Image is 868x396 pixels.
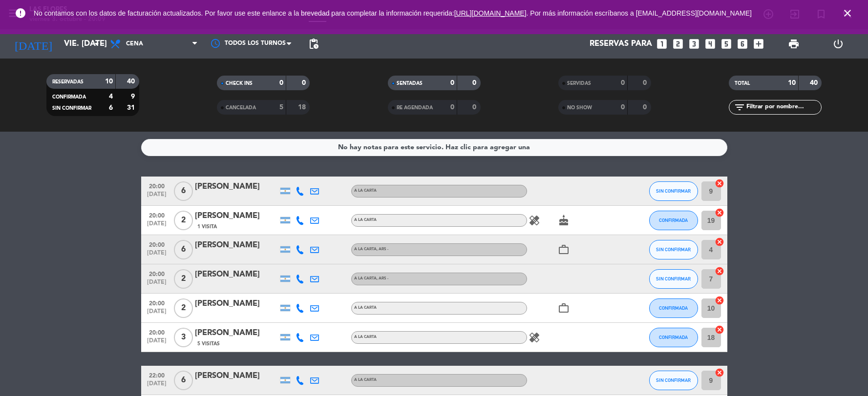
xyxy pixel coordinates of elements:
[397,105,433,110] span: RE AGENDADA
[715,178,724,188] i: cancel
[649,298,698,318] button: CONFIRMADA
[788,38,800,50] span: print
[720,38,733,50] i: looks_5
[816,29,861,59] div: LOG OUT
[174,269,193,289] span: 2
[298,104,308,111] strong: 18
[715,368,724,377] i: cancel
[131,93,137,100] strong: 9
[842,7,853,19] i: close
[745,102,821,113] input: Filtrar por nombre...
[354,189,377,193] span: A LA CARTA
[126,40,143,47] span: Cena
[832,38,844,50] i: power_settings_new
[226,81,253,86] span: CHECK INS
[174,211,193,230] span: 2
[397,81,423,86] span: SENTADAS
[649,181,698,201] button: SIN CONFIRMAR
[529,215,540,226] i: healing
[656,247,691,252] span: SIN CONFIRMAR
[145,279,169,290] span: [DATE]
[145,238,169,250] span: 20:00
[810,79,820,86] strong: 40
[7,33,59,55] i: [DATE]
[472,104,478,111] strong: 0
[715,208,724,218] i: cancel
[736,38,749,50] i: looks_6
[145,268,169,279] span: 20:00
[659,305,688,311] span: CONFIRMADA
[558,215,570,226] i: cake
[145,191,169,202] span: [DATE]
[377,247,388,251] span: , ARS -
[195,210,278,222] div: [PERSON_NAME]
[52,106,91,111] span: SIN CONFIRMAR
[109,104,113,111] strong: 6
[472,79,478,86] strong: 0
[621,104,625,111] strong: 0
[450,104,454,111] strong: 0
[715,296,724,305] i: cancel
[195,180,278,193] div: [PERSON_NAME]
[688,38,700,50] i: looks_3
[354,277,388,280] span: A LA CARTA
[174,240,193,259] span: 6
[302,79,308,86] strong: 0
[788,79,796,86] strong: 10
[145,180,169,191] span: 20:00
[567,105,592,110] span: NO SHOW
[226,105,256,110] span: CANCELADA
[354,306,377,310] span: A LA CARTA
[195,297,278,310] div: [PERSON_NAME]
[52,95,86,99] span: CONFIRMADA
[127,78,137,85] strong: 40
[354,218,377,222] span: A LA CARTA
[34,9,752,17] span: No contamos con los datos de facturación actualizados. Por favor use este enlance a la brevedad p...
[454,9,527,17] a: [URL][DOMAIN_NAME]
[52,79,84,84] span: RESERVADAS
[354,247,388,251] span: A LA CARTA
[527,9,752,17] a: . Por más información escríbanos a [EMAIL_ADDRESS][DOMAIN_NAME]
[656,276,691,281] span: SIN CONFIRMAR
[279,79,283,86] strong: 0
[715,266,724,276] i: cancel
[621,79,625,86] strong: 0
[91,38,103,50] i: arrow_drop_down
[450,79,454,86] strong: 0
[109,93,113,100] strong: 4
[558,302,570,314] i: work_outline
[704,38,717,50] i: looks_4
[145,337,169,349] span: [DATE]
[649,371,698,390] button: SIN CONFIRMAR
[195,327,278,339] div: [PERSON_NAME]
[174,298,193,318] span: 2
[279,104,283,111] strong: 5
[195,370,278,382] div: [PERSON_NAME]
[145,308,169,319] span: [DATE]
[649,240,698,259] button: SIN CONFIRMAR
[145,209,169,220] span: 20:00
[529,332,540,343] i: healing
[338,142,530,153] div: No hay notas para este servicio. Haz clic para agregar una
[672,38,684,50] i: looks_two
[659,218,688,223] span: CONFIRMADA
[145,220,169,232] span: [DATE]
[174,181,193,201] span: 6
[659,335,688,340] span: CONFIRMADA
[656,38,668,50] i: looks_one
[174,328,193,347] span: 3
[354,335,377,339] span: A LA CARTA
[715,237,724,247] i: cancel
[354,378,377,382] span: A LA CARTA
[377,277,388,280] span: , ARS -
[105,78,113,85] strong: 10
[15,7,26,19] i: error
[643,79,649,86] strong: 0
[649,211,698,230] button: CONFIRMADA
[567,81,591,86] span: SERVIDAS
[145,326,169,337] span: 20:00
[197,340,220,348] span: 5 Visitas
[643,104,649,111] strong: 0
[715,325,724,335] i: cancel
[590,40,652,49] span: Reservas para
